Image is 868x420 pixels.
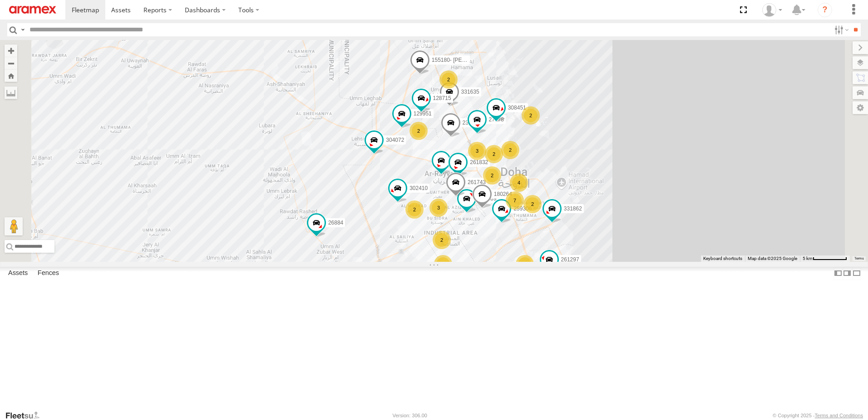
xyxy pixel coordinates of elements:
div: 2 [523,195,542,213]
div: Version: 306.00 [393,413,427,418]
button: Keyboard shortcuts [703,255,742,262]
button: Map Scale: 5 km per 72 pixels [800,255,850,262]
a: Terms and Conditions [815,413,863,418]
button: Drag Pegman onto the map to open Street View [5,217,23,235]
span: 331862 [564,206,582,212]
label: Assets [4,267,32,280]
div: Mohammed Fahim [759,3,785,17]
label: Dock Summary Table to the Left [833,267,843,280]
i: ? [818,3,832,17]
button: Zoom in [5,45,17,57]
a: Visit our Website [5,411,47,420]
div: 3 [468,142,486,160]
label: Dock Summary Table to the Right [843,267,852,280]
span: 302410 [409,185,428,192]
div: 4 [510,174,528,192]
button: Zoom out [5,57,17,70]
span: 261832 [470,160,488,166]
label: Hide Summary Table [852,267,861,280]
div: 2 [439,70,458,89]
span: 304072 [386,137,404,143]
span: 26884 [328,220,343,226]
span: 261297 [561,256,579,263]
span: 129951 [414,110,432,117]
span: 235895 [463,120,481,126]
span: 308451 [508,105,526,111]
span: 155180- [PERSON_NAME] [432,57,498,63]
div: 7 [506,191,524,210]
div: 2 [433,231,451,249]
div: 2 [522,106,540,125]
span: Map data ©2025 Google [748,256,797,261]
label: Measure [5,86,17,99]
div: 2 [483,166,501,185]
div: 2 [485,145,503,163]
label: Map Settings [853,101,868,114]
div: 2 [405,200,424,219]
button: Zoom Home [5,70,17,82]
div: 2 [409,122,428,140]
span: 5 km [803,256,813,261]
div: 2 [501,141,519,159]
label: Fences [33,267,64,280]
label: Search Query [19,23,26,36]
img: aramex-logo.svg [9,6,56,14]
a: Terms (opens in new tab) [854,257,864,260]
span: 261743 [468,179,486,185]
label: Search Filter Options [831,23,850,36]
div: 3 [429,199,448,217]
div: © Copyright 2025 - [773,413,863,418]
span: 128715 [433,95,451,101]
div: 2 [516,255,534,273]
div: 2 [434,255,452,273]
span: 331635 [461,89,479,95]
span: 180264 [494,191,512,198]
